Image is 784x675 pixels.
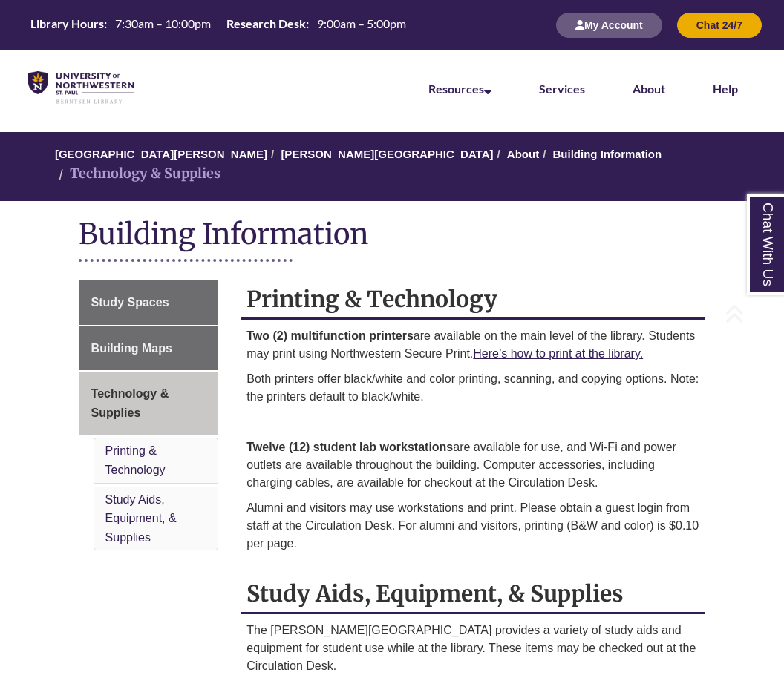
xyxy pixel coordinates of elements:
a: Building Information [553,148,662,160]
a: Hours Today [24,16,412,36]
p: Alumni and visitors may use workstations and print. Please obtain a guest login from staff at the... [246,499,699,553]
span: Technology & Supplies [91,387,169,419]
a: Here’s how to print at the library. [473,347,643,360]
a: Study Aids, Equipment, & Supplies [105,493,177,544]
a: Back to Top [725,303,780,323]
h2: Study Aids, Equipment, & Supplies [241,575,705,614]
button: Chat 24/7 [677,13,762,38]
a: Resources [428,82,491,96]
a: Help [713,82,738,96]
button: My Account [556,13,662,38]
a: Technology & Supplies [79,372,219,435]
span: Building Maps [91,342,172,355]
p: The [PERSON_NAME][GEOGRAPHIC_DATA] provides a variety of study aids and equipment for student use... [246,622,699,675]
span: Study Spaces [91,296,169,309]
th: Library Hours: [24,16,109,32]
span: 7:30am – 10:00pm [115,16,211,30]
img: UNWSP Library Logo [28,71,134,105]
p: Both printers offer black/white and color printing, scanning, and copying options. Note: the prin... [246,370,699,406]
a: Chat 24/7 [677,19,762,31]
a: Printing & Technology [105,444,166,476]
strong: Twelve (12) student lab workstations [246,441,453,453]
a: About [507,148,539,160]
h2: Printing & Technology [241,280,705,320]
a: [PERSON_NAME][GEOGRAPHIC_DATA] [281,148,493,160]
th: Research Desk: [220,16,311,32]
a: [GEOGRAPHIC_DATA][PERSON_NAME] [55,148,267,160]
p: are available on the main level of the library. ​Students may print using Northwestern Secure Print. [246,327,699,363]
a: Building Maps [79,326,219,371]
li: Technology & Supplies [55,163,220,185]
a: Study Spaces [79,280,219,325]
strong: Two (2) multifunction printers [246,329,414,342]
span: 9:00am – 5:00pm [317,16,406,30]
h1: Building Information [79,216,706,255]
a: My Account [556,19,662,31]
div: Guide Page Menu [79,280,219,553]
a: Services [539,82,585,96]
a: About [633,82,665,96]
table: Hours Today [24,16,412,34]
p: are available for use, and Wi-Fi and power outlets are available throughout the building. Compute... [246,438,699,492]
